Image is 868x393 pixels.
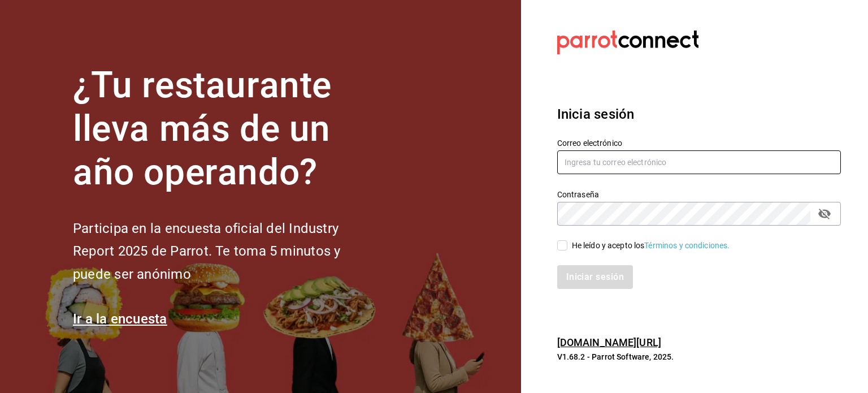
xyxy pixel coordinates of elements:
h3: Inicia sesión [557,104,841,124]
label: Correo electrónico [557,139,841,147]
a: Términos y condiciones. [644,241,730,250]
div: He leído y acepto los [572,240,730,252]
h2: Participa en la encuesta oficial del Industry Report 2025 de Parrot. Te toma 5 minutos y puede se... [73,217,378,286]
h1: ¿Tu restaurante lleva más de un año operando? [73,64,378,194]
button: passwordField [815,204,834,223]
a: [DOMAIN_NAME][URL] [557,336,661,348]
input: Ingresa tu correo electrónico [557,150,841,174]
a: Ir a la encuesta [73,311,167,327]
label: Contraseña [557,191,841,198]
p: V1.68.2 - Parrot Software, 2025. [557,351,841,362]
